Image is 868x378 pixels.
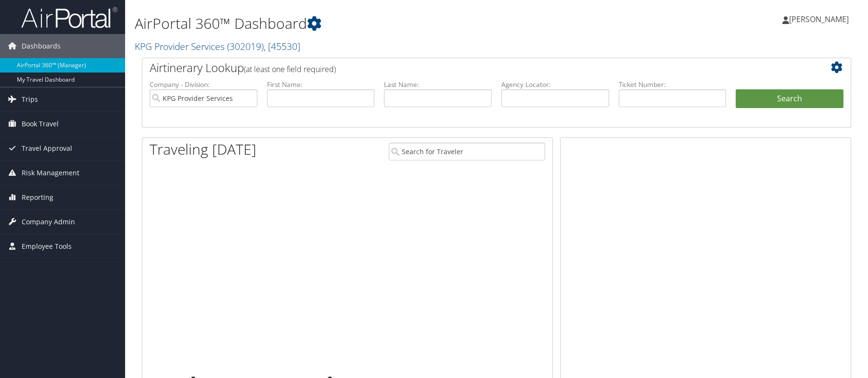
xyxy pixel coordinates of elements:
[619,80,727,89] label: Ticket Number:
[22,210,75,234] span: Company Admin
[267,80,375,89] label: First Name:
[135,13,617,34] h1: AirPortal 360™ Dashboard
[135,40,300,53] a: KPG Provider Services
[150,60,784,76] h2: Airtinerary Lookup
[22,161,79,185] span: Risk Management
[264,40,300,53] span: , [ 45530 ]
[736,89,843,109] button: Search
[22,112,59,136] span: Book Travel
[22,87,38,111] span: Trips
[789,14,849,24] span: [PERSON_NAME]
[501,80,609,89] label: Agency Locator:
[22,185,53,209] span: Reporting
[150,139,256,159] h1: Traveling [DATE]
[21,6,117,29] img: airportal-logo.png
[384,80,492,89] label: Last Name:
[244,64,336,74] span: (at least one field required)
[782,5,858,34] a: [PERSON_NAME]
[150,80,257,89] label: Company - Division:
[227,40,264,53] span: ( 302019 )
[22,34,61,58] span: Dashboards
[22,136,72,160] span: Travel Approval
[389,143,545,160] input: Search for Traveler
[22,234,72,258] span: Employee Tools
